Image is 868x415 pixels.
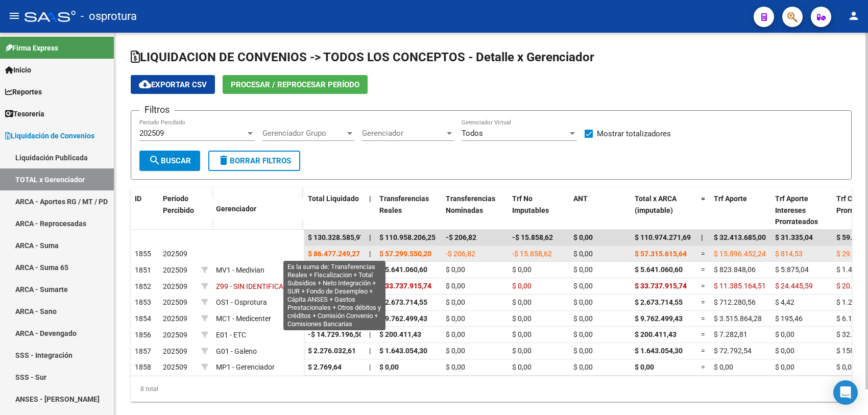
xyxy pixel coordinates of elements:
[369,347,371,355] span: |
[714,363,733,371] span: $ 0,00
[635,250,687,258] span: $ 57.315.615,64
[635,314,683,323] span: $ 9.762.499,43
[508,188,569,233] datatable-header-cell: Trf No Imputables
[308,194,359,203] span: Total Liquidado
[369,233,371,241] span: |
[379,265,427,274] span: $ 5.641.060,60
[446,265,465,274] span: $ 0,00
[701,265,705,274] span: =
[379,314,427,323] span: $ 9.762.499,43
[446,194,495,214] span: Transferencias Nominadas
[512,298,532,306] span: $ 0,00
[573,363,593,371] span: $ 0,00
[131,75,215,94] button: Exportar CSV
[139,78,151,90] mat-icon: cloud_download
[446,330,465,338] span: $ 0,00
[135,347,151,355] span: 1857
[362,129,445,138] span: Gerenciador
[714,282,766,290] span: $ 11.385.164,51
[635,363,654,371] span: $ 0,00
[216,314,271,323] span: MC1 - Medicenter
[710,188,771,233] datatable-header-cell: Trf Aporte
[139,151,200,171] button: Buscar
[369,194,371,203] span: |
[635,298,683,306] span: $ 2.673.714,55
[462,129,483,138] span: Todos
[208,151,300,171] button: Borrar Filtros
[135,194,141,203] span: ID
[5,108,44,119] span: Tesorería
[308,233,364,241] span: $ 130.328.585,97
[701,282,705,290] span: =
[379,363,399,371] span: $ 0,00
[775,194,818,226] span: Trf Aporte Intereses Prorrateados
[701,347,705,355] span: =
[149,154,161,166] mat-icon: search
[135,314,151,323] span: 1854
[775,250,803,258] span: $ 814,53
[216,298,267,306] span: OS1 - Osprotura
[573,265,593,274] span: $ 0,00
[308,330,363,338] span: -$ 14.729.196,50
[131,50,594,64] span: LIQUIDACION DE CONVENIOS -> TODOS LOS CONCEPTOS - Detalle x Gerenciador
[569,188,631,233] datatable-header-cell: ANT
[149,156,191,165] span: Buscar
[714,314,762,323] span: $ 3.515.864,28
[446,347,465,355] span: $ 0,00
[5,64,31,76] span: Inicio
[216,331,246,339] span: E01 - ETC
[775,265,809,274] span: $ 5.875,04
[635,282,687,290] span: $ 33.737.915,74
[369,282,371,290] span: |
[714,330,748,338] span: $ 7.282,81
[262,129,345,138] span: Gerenciador Grupo
[701,233,703,241] span: |
[775,298,794,306] span: $ 4,42
[216,363,275,371] span: MP1 - Gerenciador
[512,330,532,338] span: $ 0,00
[308,347,356,355] span: $ 2.276.032,61
[697,188,710,233] datatable-header-cell: =
[379,233,436,241] span: $ 110.958.206,25
[775,347,794,355] span: $ 0,00
[573,314,593,323] span: $ 0,00
[597,128,671,140] span: Mostrar totalizadores
[135,331,151,339] span: 1856
[131,376,852,402] div: 8 total
[701,250,705,258] span: =
[135,298,151,306] span: 1853
[446,282,465,290] span: $ 0,00
[701,194,705,203] span: =
[163,331,187,339] span: 202509
[446,314,465,323] span: $ 0,00
[369,250,371,258] span: |
[308,282,360,290] span: $ 39.715.395,42
[512,282,532,290] span: $ 0,00
[442,188,508,233] datatable-header-cell: Transferencias Nominadas
[775,282,813,290] span: $ 24.445,59
[163,194,194,214] span: Período Percibido
[369,298,371,306] span: |
[379,250,431,258] span: $ 57.299.550,20
[218,156,291,165] span: Borrar Filtros
[369,314,371,323] span: |
[379,194,429,214] span: Transferencias Reales
[131,188,159,231] datatable-header-cell: ID
[714,250,766,258] span: $ 15.896.452,24
[308,250,360,258] span: $ 86.477.249,27
[573,233,593,241] span: $ 0,00
[701,363,705,371] span: =
[163,347,187,355] span: 202509
[714,347,752,355] span: $ 72.792,54
[5,130,94,141] span: Liquidación de Convenios
[216,282,288,290] span: Z99 - SIN IDENTIFICAR
[635,194,677,214] span: Total x ARCA (imputable)
[701,330,705,338] span: =
[635,347,683,355] span: $ 1.643.054,30
[218,154,230,166] mat-icon: delete
[5,42,58,54] span: Firma Express
[135,282,151,290] span: 1852
[635,330,677,338] span: $ 200.411,43
[379,298,427,306] span: $ 2.673.714,55
[512,194,549,214] span: Trf No Imputables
